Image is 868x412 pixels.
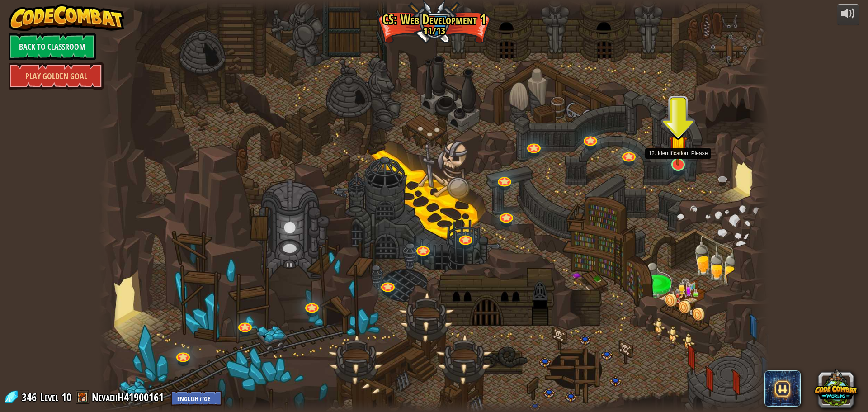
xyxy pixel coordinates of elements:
a: NevaehH41900161 [92,390,166,404]
img: level-banner-started.png [669,124,687,166]
button: Adjust volume [837,4,859,25]
a: Play Golden Goal [9,62,104,90]
img: CodeCombat - Learn how to code by playing a game [9,4,124,31]
a: Back to Classroom [9,33,96,60]
span: 346 [22,390,39,404]
span: Level [40,390,58,405]
span: 10 [61,390,71,404]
